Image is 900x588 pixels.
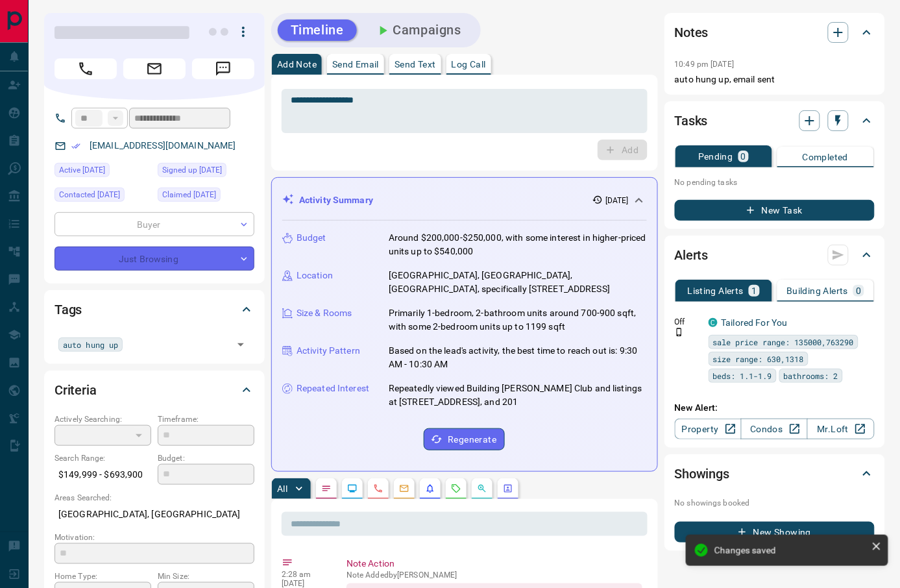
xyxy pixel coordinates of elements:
button: New Showing [675,522,875,543]
p: Based on the lead's activity, the best time to reach out is: 9:30 AM - 10:30 AM [389,344,647,371]
p: New Alert: [675,401,875,415]
svg: Emails [399,484,409,494]
p: Send Text [395,60,436,69]
p: auto hung up, email sent [675,73,875,86]
p: Budget: [158,452,254,464]
p: [DATE] [605,195,629,206]
svg: Agent Actions [503,484,513,494]
span: Call [55,58,117,79]
div: condos.ca [709,318,718,327]
div: Tasks [675,105,875,136]
p: [DATE] [282,579,327,588]
span: auto hung up [63,338,118,351]
textarea: To enrich screen reader interactions, please activate Accessibility in Grammarly extension settings [291,95,639,128]
div: Mon Oct 13 2025 [158,188,254,206]
svg: Requests [451,484,461,494]
p: Completed [803,153,849,162]
p: All [277,484,287,493]
button: Open [232,336,250,354]
p: Activity Summary [299,193,373,207]
svg: Listing Alerts [425,484,435,494]
p: Around $200,000-$250,000, with some interest in higher-priced units up to $540,000 [389,231,647,258]
p: Activity Pattern [297,344,360,358]
p: 2:28 am [282,570,327,579]
p: Primarily 1-bedroom, 2-bathroom units around 700-900 sqft, with some 2-bedroom units up to 1199 sqft [389,306,647,334]
a: Property [675,419,742,439]
div: Activity Summary[DATE] [282,188,647,212]
svg: Email Verified [71,141,80,151]
div: Mon Oct 13 2025 [55,188,151,206]
span: bathrooms: 2 [784,369,838,382]
h2: Alerts [675,245,709,265]
p: Repeated Interest [297,382,369,395]
svg: Push Notification Only [675,328,684,337]
a: [EMAIL_ADDRESS][DOMAIN_NAME] [90,140,236,151]
div: Notes [675,17,875,48]
h2: Showings [675,463,730,484]
span: beds: 1.1-1.9 [713,369,772,382]
svg: Lead Browsing Activity [347,484,358,494]
p: Timeframe: [158,413,254,425]
div: Changes saved [714,545,866,556]
p: Listing Alerts [688,286,744,295]
p: 0 [741,152,746,161]
span: Active [DATE] [59,164,105,177]
p: 1 [751,286,757,295]
p: Budget [297,231,326,245]
div: Buyer [55,212,254,236]
h2: Tasks [675,110,708,131]
p: Repeatedly viewed Building [PERSON_NAME] Club and listings at [STREET_ADDRESS], and 201 [389,382,647,409]
a: Mr.Loft [807,419,874,439]
span: Contacted [DATE] [59,188,120,201]
span: Message [192,58,254,79]
div: Alerts [675,239,875,271]
p: Add Note [277,60,317,69]
span: Claimed [DATE] [162,188,216,201]
div: Mon Oct 13 2025 [158,163,254,181]
button: Regenerate [424,428,505,450]
p: Min Size: [158,570,254,582]
p: Note Added by [PERSON_NAME] [347,570,642,580]
p: Log Call [452,60,486,69]
p: No pending tasks [675,173,875,192]
button: New Task [675,200,875,221]
p: Search Range: [55,452,151,464]
p: Building Alerts [786,286,848,295]
p: Home Type: [55,570,151,582]
svg: Notes [321,484,332,494]
a: Tailored For You [722,317,788,328]
span: size range: 630,1318 [713,352,804,365]
h2: Tags [55,299,82,320]
div: Just Browsing [55,247,254,271]
div: Criteria [55,374,254,406]
p: Areas Searched: [55,492,254,504]
p: 0 [856,286,861,295]
button: Timeline [278,19,357,41]
p: [GEOGRAPHIC_DATA], [GEOGRAPHIC_DATA], [GEOGRAPHIC_DATA], specifically [STREET_ADDRESS] [389,269,647,296]
span: sale price range: 135000,763290 [713,336,854,349]
div: Showings [675,458,875,489]
span: Signed up [DATE] [162,164,222,177]
p: $149,999 - $693,900 [55,464,151,485]
p: No showings booked [675,497,875,509]
p: 10:49 pm [DATE] [675,60,735,69]
svg: Opportunities [477,484,487,494]
a: Condos [741,419,808,439]
p: Actively Searching: [55,413,151,425]
h2: Criteria [55,380,97,400]
svg: Calls [373,484,383,494]
div: Mon Oct 13 2025 [55,163,151,181]
p: Send Email [332,60,379,69]
p: Pending [698,152,733,161]
button: Campaigns [362,19,474,41]
p: Location [297,269,333,282]
span: Email [123,58,186,79]
p: Motivation: [55,532,254,543]
h2: Notes [675,22,709,43]
p: Off [675,316,701,328]
p: Size & Rooms [297,306,352,320]
p: [GEOGRAPHIC_DATA], [GEOGRAPHIC_DATA] [55,504,254,525]
div: Tags [55,294,254,325]
p: Note Action [347,557,642,570]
